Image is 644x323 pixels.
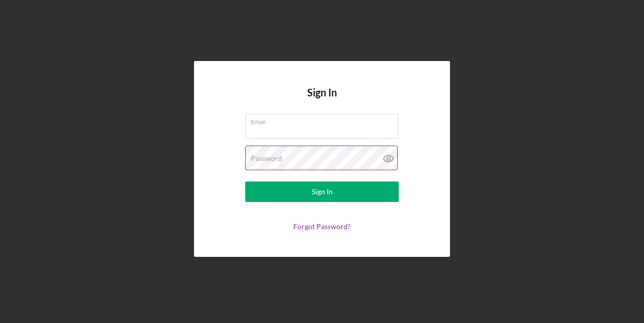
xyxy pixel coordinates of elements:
label: Email [251,114,398,126]
h4: Sign In [307,87,337,114]
div: Sign In [312,181,333,202]
label: Password [251,154,282,163]
button: Sign In [245,181,399,202]
a: Forgot Password? [293,222,351,231]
